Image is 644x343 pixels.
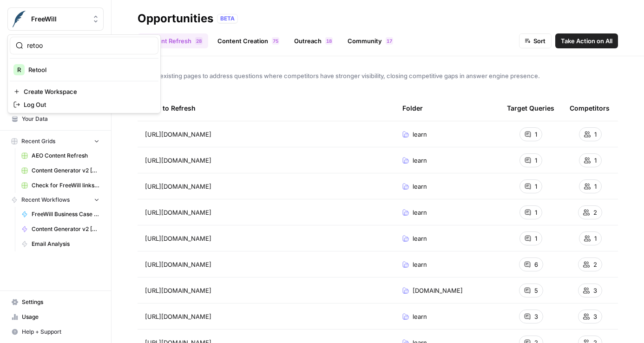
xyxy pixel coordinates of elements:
[7,34,161,113] div: Workspace: FreeWill
[7,112,104,126] a: Your Data
[32,152,99,160] span: AEO Content Refresh
[17,148,104,163] a: AEO Content Refresh
[413,234,427,243] span: learn
[217,14,238,23] div: BETA
[535,182,537,191] span: 1
[325,37,333,45] div: 18
[272,37,279,45] div: 75
[17,163,104,178] a: Content Generator v2 [DRAFT] Test
[326,37,329,45] span: 1
[535,234,537,243] span: 1
[145,286,211,295] span: [URL][DOMAIN_NAME]
[24,87,151,96] span: Create Workspace
[413,208,427,217] span: learn
[570,95,610,121] div: Competitors
[7,324,104,339] button: Help + Support
[594,234,597,243] span: 1
[7,134,104,148] button: Recent Grids
[145,260,211,269] span: [URL][DOMAIN_NAME]
[17,65,21,74] span: R
[145,234,211,243] span: [URL][DOMAIN_NAME]
[32,225,99,233] span: Content Generator v2 [DRAFT]
[276,37,278,45] span: 5
[17,222,104,237] a: Content Generator v2 [DRAFT]
[7,193,104,207] button: Recent Workflows
[145,182,211,191] span: [URL][DOMAIN_NAME]
[138,33,208,48] a: Content Refresh28
[534,312,538,321] span: 3
[22,298,99,306] span: Settings
[145,130,211,139] span: [URL][DOMAIN_NAME]
[593,260,597,269] span: 2
[21,137,55,145] span: Recent Grids
[387,37,389,45] span: 1
[534,260,538,269] span: 6
[402,95,423,121] div: Folder
[413,260,427,269] span: learn
[535,208,537,217] span: 1
[342,33,399,48] a: Community17
[32,210,99,218] span: FreeWill Business Case Generator v2
[386,37,393,45] div: 17
[534,286,538,295] span: 5
[17,178,104,193] a: Check for FreeWill links on partner's external website
[145,312,211,321] span: [URL][DOMAIN_NAME]
[145,208,211,217] span: [URL][DOMAIN_NAME]
[32,240,99,248] span: Email Analysis
[389,37,392,45] span: 7
[7,295,104,310] a: Settings
[7,7,104,31] button: Workspace: FreeWill
[24,100,151,109] span: Log Out
[10,98,158,111] a: Log Out
[594,156,597,165] span: 1
[10,85,158,98] a: Create Workspace
[329,37,332,45] span: 8
[22,313,99,321] span: Usage
[32,181,99,190] span: Check for FreeWill links on partner's external website
[413,130,427,139] span: learn
[31,14,87,24] span: FreeWill
[594,130,597,139] span: 1
[212,33,285,48] a: Content Creation75
[593,208,597,217] span: 2
[273,37,276,45] span: 7
[195,37,203,45] div: 28
[22,115,99,123] span: Your Data
[196,37,199,45] span: 2
[413,286,463,295] span: [DOMAIN_NAME]
[507,95,554,121] div: Target Queries
[17,237,104,251] a: Email Analysis
[21,196,70,204] span: Recent Workflows
[145,95,388,121] div: Page to Refresh
[27,41,152,50] input: Search Workspaces
[413,156,427,165] span: learn
[413,312,427,321] span: learn
[289,33,338,48] a: Outreach18
[32,166,99,175] span: Content Generator v2 [DRAFT] Test
[561,36,612,46] span: Take Action on All
[7,310,104,324] a: Usage
[11,11,27,27] img: FreeWill Logo
[593,312,597,321] span: 3
[535,156,537,165] span: 1
[535,130,537,139] span: 1
[533,36,545,46] span: Sort
[28,65,151,74] span: Retool
[555,33,618,48] button: Take Action on All
[22,328,99,336] span: Help + Support
[199,37,202,45] span: 8
[145,156,211,165] span: [URL][DOMAIN_NAME]
[138,71,618,80] span: Update existing pages to address questions where competitors have stronger visibility, closing co...
[593,286,597,295] span: 3
[17,207,104,222] a: FreeWill Business Case Generator v2
[519,33,552,48] button: Sort
[594,182,597,191] span: 1
[138,11,213,26] div: Opportunities
[413,182,427,191] span: learn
